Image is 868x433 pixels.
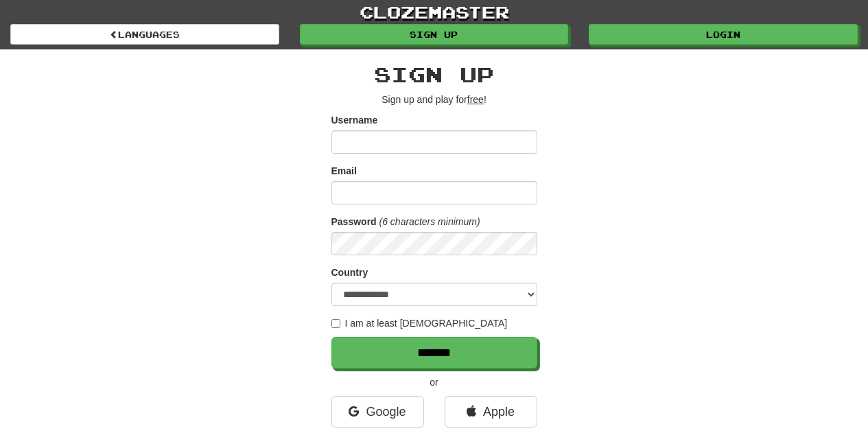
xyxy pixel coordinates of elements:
label: Country [331,266,368,279]
label: Username [331,113,378,127]
label: Password [331,215,377,229]
a: Languages [10,24,279,45]
h2: Sign up [331,63,537,86]
a: Google [331,396,424,428]
a: Sign up [300,24,569,45]
a: Login [589,24,858,45]
input: I am at least [DEMOGRAPHIC_DATA] [331,319,340,328]
u: free [467,94,484,105]
a: Apple [445,396,537,428]
p: Sign up and play for ! [331,93,537,106]
label: I am at least [DEMOGRAPHIC_DATA] [331,316,508,330]
em: (6 characters minimum) [379,216,480,227]
p: or [331,375,537,389]
label: Email [331,164,357,178]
